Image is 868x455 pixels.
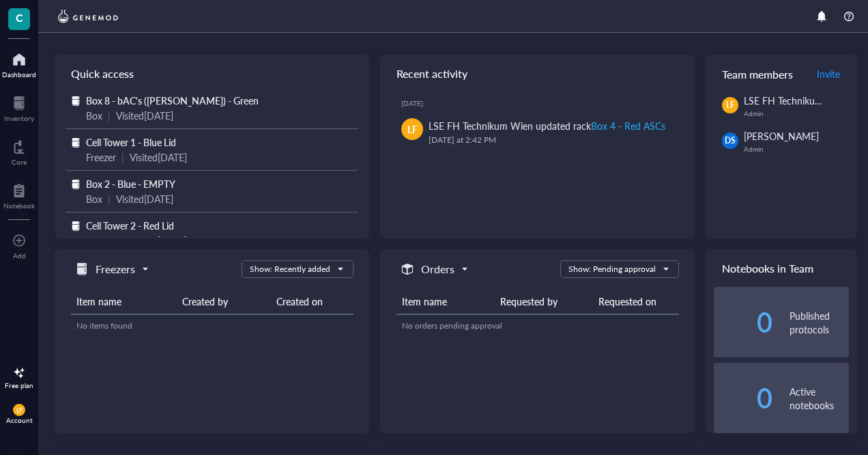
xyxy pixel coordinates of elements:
a: Inventory [4,92,34,122]
th: Item name [396,289,495,314]
div: Notebooks in Team [706,249,857,287]
div: Active notebooks [790,385,849,412]
span: Invite [817,67,840,81]
div: | [121,233,124,248]
span: [PERSON_NAME] [744,129,819,143]
a: Core [12,136,27,166]
div: Freezer [86,150,116,165]
div: Box 4 - Red ASCs [591,119,665,133]
span: DS [725,135,736,147]
th: Requested by [495,289,593,314]
div: Visited [DATE] [116,108,173,123]
div: Box [86,191,102,206]
div: | [121,150,124,165]
div: [DATE] [401,99,684,107]
div: Freezer [86,233,116,248]
div: 0 [714,387,773,409]
th: Created on [271,289,353,314]
div: Free plan [5,381,33,389]
div: Account [6,416,33,424]
span: LF [726,99,735,111]
div: 0 [714,312,773,333]
a: Dashboard [2,49,36,79]
div: Show: Recently added [250,263,330,275]
span: LF [407,122,418,137]
div: | [108,191,111,206]
div: Visited [DATE] [130,233,187,248]
div: Box [86,108,102,123]
div: [DATE] at 2:42 PM [429,133,673,147]
img: genemod-logo [55,8,121,25]
h5: Freezers [96,261,135,277]
div: Published protocols [790,309,849,336]
div: Add [13,251,26,260]
div: Show: Pending approval [568,263,656,275]
span: Box 2 - Blue - EMPTY [86,177,175,191]
span: Cell Tower 1 - Blue Lid [86,135,176,149]
div: Visited [DATE] [130,150,187,165]
h5: Orders [421,261,454,277]
th: Item name [71,289,177,314]
div: Core [12,158,27,166]
div: No orders pending approval [402,320,674,332]
div: Recent activity [380,55,695,93]
button: Invite [816,63,841,85]
span: LSE FH Technikum Wien [744,94,848,107]
div: Quick access [55,55,369,93]
div: Admin [744,145,849,153]
div: Inventory [4,114,34,122]
div: Visited [DATE] [116,191,173,206]
span: Cell Tower 2 - Red Lid [86,219,174,232]
div: LSE FH Technikum Wien updated rack [429,118,666,133]
div: Dashboard [2,70,36,79]
span: Box 8 - bAC's ([PERSON_NAME]) - Green [86,94,259,107]
a: Notebook [3,180,35,210]
span: C [16,9,23,26]
span: LF [16,406,23,414]
div: | [108,108,111,123]
div: No items found [76,320,348,332]
th: Created by [177,289,271,314]
div: Admin [744,109,849,118]
th: Requested on [593,289,679,314]
a: LFLSE FH Technikum Wien updated rackBox 4 - Red ASCs[DATE] at 2:42 PM [391,113,684,152]
div: Team members [706,55,857,93]
div: Notebook [3,202,35,210]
